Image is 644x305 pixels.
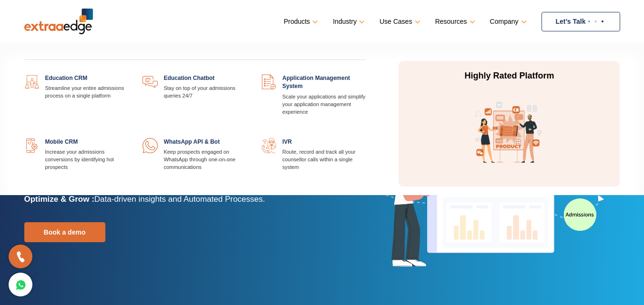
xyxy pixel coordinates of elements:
[490,15,525,29] a: Company
[542,12,620,31] a: Let’s Talk
[435,15,473,29] a: Resources
[419,70,599,82] p: Highly Rated Platform
[333,15,363,29] a: Industry
[24,195,94,204] b: Optimize & Grow :
[94,195,265,204] span: Data-driven insights and Automated Processes.
[379,15,418,29] a: Use Cases
[24,222,105,242] a: Book a demo
[284,15,316,29] a: Products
